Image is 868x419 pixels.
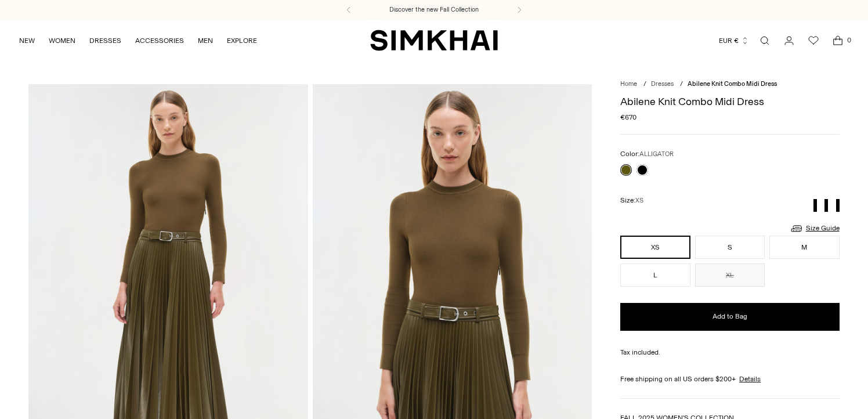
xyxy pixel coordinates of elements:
[89,28,121,53] a: DRESSES
[719,28,749,53] button: EUR €
[695,263,765,287] button: XL
[620,80,839,89] nav: breadcrumbs
[790,221,840,236] a: Size Guide
[620,149,674,160] label: Color:
[695,236,765,259] button: S
[620,263,690,287] button: L
[739,374,761,384] a: Details
[198,28,213,53] a: MEN
[713,312,747,322] span: Add to Bag
[19,28,35,53] a: NEW
[620,112,636,122] span: €670
[769,236,839,259] button: M
[826,29,849,52] a: Open cart modal
[635,197,643,204] span: XS
[844,35,854,45] span: 0
[389,5,479,15] a: Discover the new Fall Collection
[620,80,637,88] a: Home
[620,195,643,206] label: Size:
[651,80,674,88] a: Dresses
[227,28,257,53] a: EXPLORE
[370,29,498,52] a: SIMKHAI
[49,28,75,53] a: WOMEN
[777,29,801,52] a: Go to the account page
[688,80,777,88] span: Abilene Knit Combo Midi Dress
[620,303,839,331] button: Add to Bag
[620,374,839,384] div: Free shipping on all US orders $200+
[620,347,839,357] div: Tax included.
[620,236,690,259] button: XS
[802,29,825,52] a: Wishlist
[135,28,184,53] a: ACCESSORIES
[620,96,839,107] h1: Abilene Knit Combo Midi Dress
[643,80,646,89] div: /
[753,29,776,52] a: Open search modal
[680,80,683,89] div: /
[639,150,674,158] span: ALLIGATOR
